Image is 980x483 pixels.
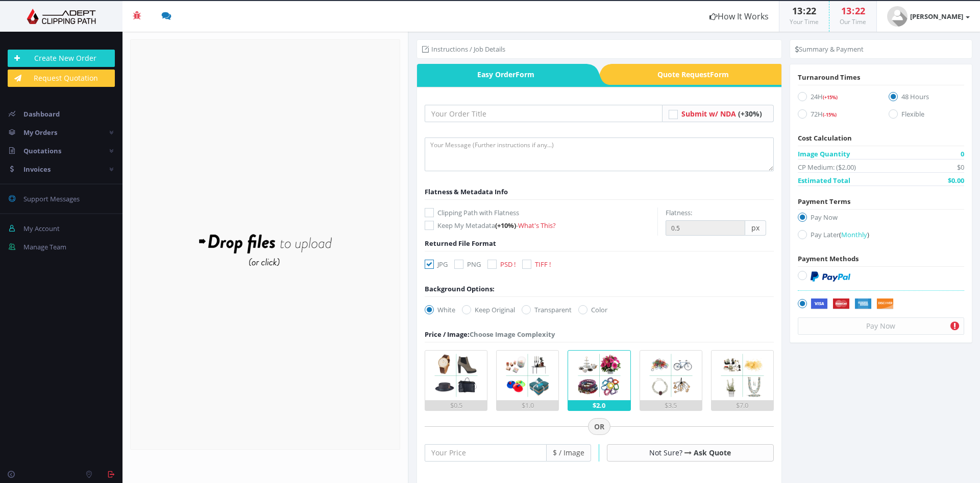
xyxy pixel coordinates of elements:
span: Submit w/ NDA [681,109,736,119]
input: Your Order Title [425,105,663,122]
img: 1.png [431,351,481,400]
span: : [802,5,806,17]
a: Submit w/ NDA (+30%) [681,109,762,119]
span: Turnaround Times [798,73,860,82]
span: CP Medium: ($2.00) [798,162,856,172]
small: Your Time [790,17,819,26]
span: $ / Image [547,444,591,462]
span: (+10%) [495,221,516,230]
label: White [425,305,455,315]
div: Choose Image Complexity [425,329,555,339]
a: (Monthly) [839,230,869,239]
img: 5.png [718,351,767,400]
span: 13 [841,5,851,17]
label: 48 Hours [889,91,964,105]
label: 72H [798,109,873,123]
div: $3.5 [640,400,702,410]
label: Flexible [889,109,964,123]
span: Estimated Total [798,175,850,186]
span: My Orders [23,128,57,137]
li: Summary & Payment [795,44,864,54]
span: 22 [855,5,865,17]
span: Not Sure? [649,448,682,457]
label: Keep Original [462,305,515,315]
img: Adept Graphics [8,9,115,24]
a: Create New Order [8,50,115,67]
li: Instructions / Job Details [422,44,505,54]
span: : [851,5,855,17]
label: Pay Now [798,212,964,226]
span: Quote Request [612,64,781,85]
span: Easy Order [417,64,586,85]
img: Securely by Stripe [811,298,894,310]
span: Cost Calculation [798,133,852,143]
span: Image Quantity [798,149,850,159]
label: 24H [798,91,873,105]
label: Color [578,305,607,315]
label: Pay Later [798,229,964,243]
input: Your Price [425,444,547,462]
label: Clipping Path with Flatness [425,208,657,218]
a: How It Works [699,1,779,32]
a: (-15%) [823,109,837,119]
img: user_default.jpg [887,6,908,27]
label: Flatness: [666,208,692,218]
span: Monthly [841,230,867,239]
label: JPG [425,259,448,269]
span: 0 [961,149,964,159]
span: Manage Team [23,242,66,251]
span: Quotations [23,146,61,155]
div: $0.5 [425,400,487,410]
div: $1.0 [497,400,558,410]
img: PayPal [811,271,850,282]
span: Payment Terms [798,197,850,206]
span: (-15%) [823,111,837,118]
a: (+15%) [823,92,838,101]
span: $0.00 [948,175,964,186]
img: 3.png [575,351,624,400]
small: Our Time [840,17,866,26]
span: Support Messages [23,194,80,203]
div: $2.0 [568,400,630,410]
span: TIFF ! [535,260,551,269]
a: Ask Quote [694,448,731,457]
a: What's This? [518,221,556,230]
span: px [745,220,766,236]
span: (+15%) [823,94,838,101]
span: Price / Image: [425,330,470,339]
span: Returned File Format [425,239,496,248]
a: [PERSON_NAME] [877,1,980,32]
a: Request Quotation [8,70,115,87]
img: 2.png [503,351,552,400]
span: My Account [23,224,60,233]
span: Dashboard [23,109,60,119]
label: PNG [454,259,481,269]
img: 4.png [646,351,696,400]
span: 13 [792,5,802,17]
span: PSD ! [500,260,516,269]
span: Payment Methods [798,254,859,263]
span: 22 [806,5,816,17]
a: Quote RequestForm [612,64,781,85]
div: Background Options: [425,284,495,294]
span: OR [588,418,610,435]
strong: [PERSON_NAME] [910,12,963,21]
i: Form [710,70,729,79]
span: Flatness & Metadata Info [425,187,508,196]
i: Form [516,70,534,79]
span: (+30%) [738,109,762,119]
a: Easy OrderForm [417,64,586,85]
span: $0 [957,162,964,172]
div: $7.0 [712,400,773,410]
label: Transparent [522,305,572,315]
span: Invoices [23,165,51,174]
label: Keep My Metadata - [425,220,657,231]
